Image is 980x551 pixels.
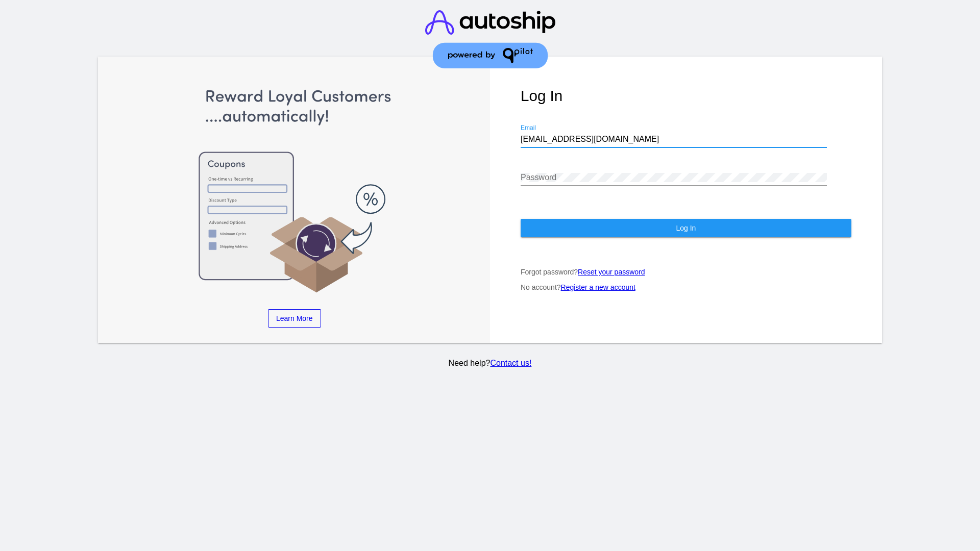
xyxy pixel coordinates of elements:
[276,314,313,322] span: Learn More
[521,135,827,144] input: Email
[578,268,645,276] a: Reset your password
[490,359,531,367] a: Contact us!
[268,309,321,328] a: Learn More
[129,87,460,294] img: Apply Coupons Automatically to Scheduled Orders with QPilot
[561,283,635,291] a: Register a new account
[521,283,851,291] p: No account?
[521,219,851,237] button: Log In
[521,87,851,105] h1: Log In
[676,224,696,232] span: Log In
[521,268,851,276] p: Forgot password?
[96,359,884,368] p: Need help?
